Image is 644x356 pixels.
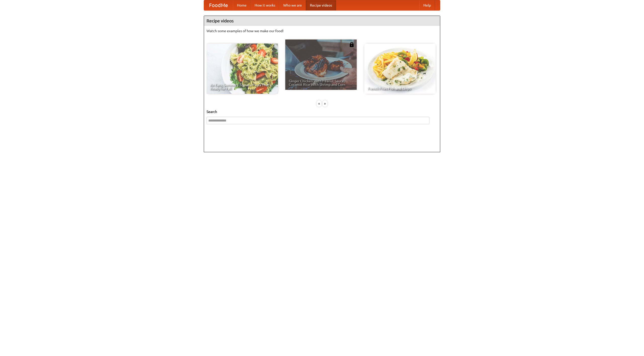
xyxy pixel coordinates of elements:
[251,0,279,10] a: How it works
[204,16,440,26] h4: Recipe videos
[317,100,321,107] div: «
[323,100,327,107] div: »
[207,44,278,94] a: An Easy, Summery Tomato Pasta That's Ready for Fall
[204,0,233,10] a: FoodMe
[364,44,436,94] a: French Fries Fish and Chips
[210,83,274,90] span: An Easy, Summery Tomato Pasta That's Ready for Fall
[349,42,354,47] img: 483408.png
[306,0,336,10] a: Recipe videos
[368,87,432,90] span: French Fries Fish and Chips
[279,0,306,10] a: Who we are
[207,109,437,114] h5: Search
[207,28,437,33] p: Watch some examples of how we make our food!
[233,0,251,10] a: Home
[419,0,435,10] a: Help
